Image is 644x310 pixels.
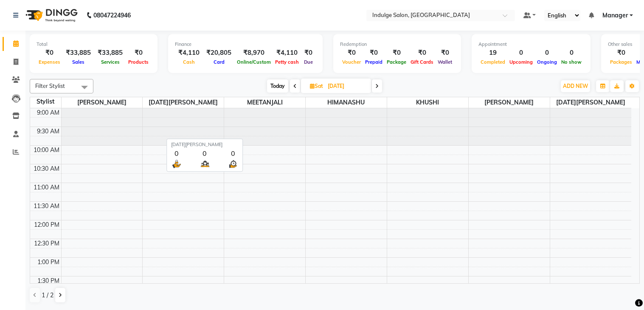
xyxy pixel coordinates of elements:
[32,239,61,248] div: 12:30 PM
[608,59,634,65] span: Packages
[94,48,126,58] div: ₹33,885
[32,183,61,192] div: 11:00 AM
[325,80,368,93] input: 2025-08-30
[126,48,151,58] div: ₹0
[35,127,61,136] div: 9:30 AM
[143,97,224,108] span: [DATE][PERSON_NAME]
[228,158,238,169] img: wait_time.png
[93,3,131,27] b: 08047224946
[126,59,151,65] span: Products
[363,59,385,65] span: Prepaid
[340,41,454,48] div: Redemption
[200,148,210,158] div: 0
[559,59,584,65] span: No show
[535,48,559,58] div: 0
[478,59,507,65] span: Completed
[469,97,550,108] span: [PERSON_NAME]
[561,80,590,92] button: ADD NEW
[32,164,61,173] div: 10:30 AM
[37,59,62,65] span: Expenses
[171,148,182,158] div: 0
[608,48,634,58] div: ₹0
[436,48,454,58] div: ₹0
[273,59,301,65] span: Petty cash
[70,59,87,65] span: Sales
[478,41,584,48] div: Appointment
[273,48,301,58] div: ₹4,110
[32,146,61,155] div: 10:00 AM
[37,48,62,58] div: ₹0
[550,97,631,108] span: [DATE][PERSON_NAME]
[235,48,273,58] div: ₹8,970
[363,48,385,58] div: ₹0
[563,83,588,89] span: ADD NEW
[62,97,143,108] span: [PERSON_NAME]
[42,291,53,300] span: 1 / 2
[22,3,80,27] img: logo
[301,48,316,58] div: ₹0
[32,202,61,211] div: 11:30 AM
[30,97,61,106] div: Stylist
[302,59,315,65] span: Due
[235,59,273,65] span: Online/Custom
[224,97,305,108] span: MEETANJALI
[171,158,182,169] img: serve.png
[36,276,61,285] div: 1:30 PM
[200,158,210,169] img: queue.png
[211,59,227,65] span: Card
[306,97,387,108] span: HIMANASHU
[387,97,468,108] span: KHUSHI
[36,258,61,267] div: 1:00 PM
[408,59,436,65] span: Gift Cards
[436,59,454,65] span: Wallet
[175,48,203,58] div: ₹4,110
[559,48,584,58] div: 0
[62,48,94,58] div: ₹33,885
[32,220,61,229] div: 12:00 PM
[175,41,316,48] div: Finance
[602,11,628,20] span: Manager
[507,48,535,58] div: 0
[35,82,65,89] span: Filter Stylist
[228,148,238,158] div: 0
[99,59,122,65] span: Services
[385,48,408,58] div: ₹0
[535,59,559,65] span: Ongoing
[35,108,61,117] div: 9:00 AM
[171,141,238,148] div: [DATE][PERSON_NAME]
[203,48,235,58] div: ₹20,805
[267,79,288,93] span: Today
[308,83,325,89] span: Sat
[408,48,436,58] div: ₹0
[340,59,363,65] span: Voucher
[478,48,507,58] div: 19
[340,48,363,58] div: ₹0
[181,59,197,65] span: Cash
[37,41,151,48] div: Total
[385,59,408,65] span: Package
[507,59,535,65] span: Upcoming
